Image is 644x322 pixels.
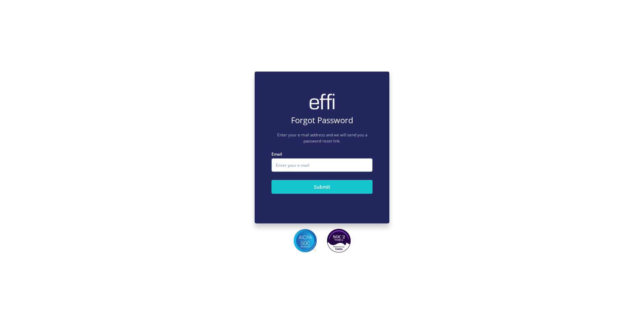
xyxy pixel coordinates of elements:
p: Enter your e-mail address and we will send you a password reset link. [271,132,373,144]
input: Enter your e-mail [271,158,373,172]
img: brand-logo.ec75409.png [309,93,335,110]
img: SOC2 badges [293,229,317,252]
button: Submit [271,180,373,194]
h4: Forgot Password [271,115,373,125]
img: SOC2 badges [327,229,351,252]
label: Email [271,151,373,157]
